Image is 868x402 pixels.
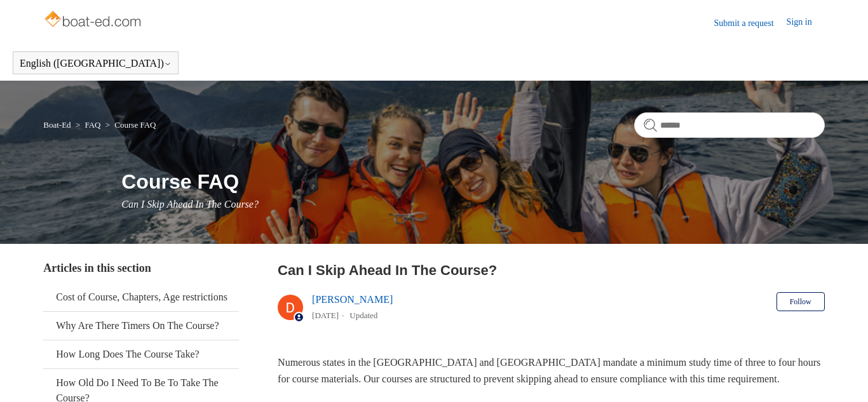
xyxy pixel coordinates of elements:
[43,120,71,130] a: Boat-Ed
[43,120,73,130] li: Boat-Ed
[121,166,824,197] h1: Course FAQ
[634,112,825,138] input: Search
[103,120,156,130] li: Course FAQ
[776,292,825,311] button: Follow Article
[278,260,825,281] h2: Can I Skip Ahead In The Course?
[312,294,393,305] a: [PERSON_NAME]
[73,120,103,130] li: FAQ
[312,311,339,320] time: 03/01/2024, 16:01
[85,120,100,130] a: FAQ
[43,283,238,311] a: Cost of Course, Chapters, Age restrictions
[278,354,825,387] p: Numerous states in the [GEOGRAPHIC_DATA] and [GEOGRAPHIC_DATA] mandate a minimum study time of th...
[43,340,238,368] a: How Long Does The Course Take?
[121,199,259,210] span: Can I Skip Ahead In The Course?
[787,15,825,30] a: Sign in
[714,17,787,30] a: Submit a request
[114,120,156,130] a: Course FAQ
[20,58,172,69] button: English ([GEOGRAPHIC_DATA])
[43,262,151,274] span: Articles in this section
[43,312,238,340] a: Why Are There Timers On The Course?
[349,311,377,320] li: Updated
[43,8,144,33] img: Boat-Ed Help Center home page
